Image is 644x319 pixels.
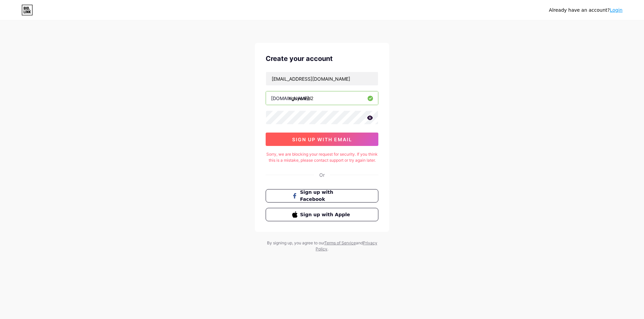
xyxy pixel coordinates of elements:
span: Sign up with Apple [300,211,352,218]
button: sign up with email [266,133,378,146]
div: Sorry, we are blocking your request for security. If you think this is a mistake, please contact ... [266,151,378,163]
div: Already have an account? [549,7,623,14]
button: Sign up with Facebook [266,189,378,203]
div: By signing up, you agree to our and . [265,240,379,252]
a: Terms of Service [324,240,356,245]
a: Login [610,7,623,13]
button: Sign up with Apple [266,208,378,221]
span: Sign up with Facebook [300,189,352,203]
input: username [266,91,378,105]
input: Email [266,72,378,85]
span: sign up with email [292,137,352,142]
div: [DOMAIN_NAME]/ [271,95,311,102]
div: Create your account [266,54,378,64]
div: Or [319,171,325,178]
